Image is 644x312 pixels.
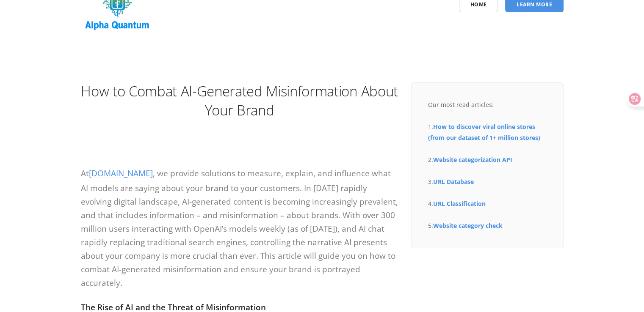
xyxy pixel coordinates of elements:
[81,82,398,120] h1: How to Combat AI-Generated Misinformation About Your Brand
[428,123,540,142] a: How to discover viral online stores (from our dataset of 1+ million stores)
[428,99,547,231] div: Our most read articles: 1. 2. 3. 4. 5.
[89,168,153,179] a: [DOMAIN_NAME]
[433,222,503,230] a: Website category check
[433,178,474,186] a: URL Database
[81,166,398,289] p: At , we provide solutions to measure, explain, and influence what AI models are saying about your...
[517,1,552,8] span: Learn More
[470,1,487,8] span: Home
[433,200,486,208] a: URL Classification
[433,156,512,164] a: Website categorization API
